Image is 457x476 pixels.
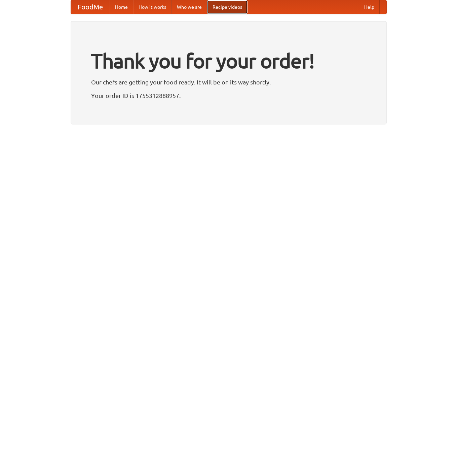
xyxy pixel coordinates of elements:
[91,45,366,77] h1: Thank you for your order!
[71,0,110,14] a: FoodMe
[359,0,380,14] a: Help
[91,90,366,101] p: Your order ID is 1755312888957.
[172,0,207,14] a: Who we are
[207,0,247,14] a: Recipe videos
[110,0,133,14] a: Home
[91,77,366,87] p: Our chefs are getting your food ready. It will be on its way shortly.
[133,0,172,14] a: How it works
